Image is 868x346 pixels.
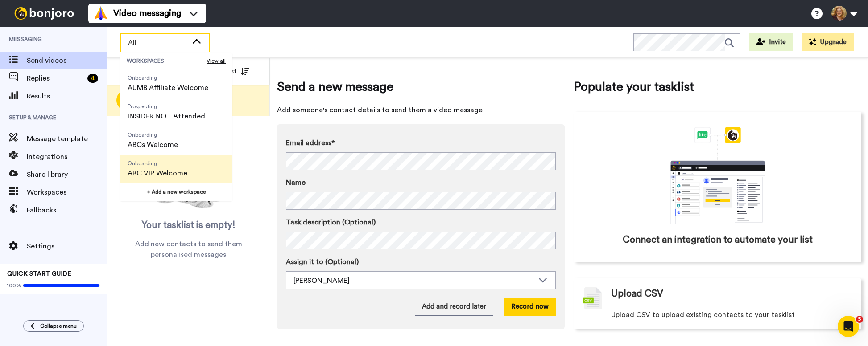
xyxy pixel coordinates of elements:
[87,74,98,83] div: 4
[802,33,854,51] button: Upgrade
[128,131,178,138] span: Onboarding
[611,309,795,320] span: Upload CSV to upload existing contacts to your tasklist
[504,298,556,316] button: Record now
[27,187,107,198] span: Workspaces
[142,219,236,232] span: Your tasklist is empty!
[113,7,181,20] span: Video messaging
[128,82,208,93] span: AUMB Affiliate Welcome
[27,55,107,66] span: Send videos
[23,320,84,332] button: Collapse menu
[27,73,84,84] span: Replies
[651,127,785,224] div: animation
[11,7,78,20] img: bj-logo-header-white.svg
[127,57,207,65] span: WORKSPACES
[128,139,178,150] span: ABCs Welcome
[128,160,187,167] span: Onboarding
[623,233,813,247] span: Connect an integration to automate your list
[128,111,205,122] span: INSIDER NOT Attended
[27,134,107,144] span: Message template
[128,103,205,110] span: Prospecting
[207,57,226,65] span: View all
[583,287,602,309] img: csv-grey.png
[277,78,565,96] span: Send a new message
[293,275,534,286] div: [PERSON_NAME]
[27,241,107,252] span: Settings
[277,105,565,115] span: Add someone's contact details to send them a video message
[128,74,208,81] span: Onboarding
[27,151,107,162] span: Integrations
[856,316,863,323] span: 5
[749,33,793,51] button: Invite
[611,287,663,301] span: Upload CSV
[286,256,556,267] label: Assign it to (Optional)
[286,217,556,228] label: Task description (Optional)
[7,271,71,277] span: QUICK START GUIDE
[120,239,256,260] span: Add new contacts to send them personalised messages
[27,205,107,216] span: Fallbacks
[128,168,187,179] span: ABC VIP Welcome
[94,6,108,20] img: vm-color.svg
[574,78,861,96] span: Populate your tasklist
[838,316,859,337] iframe: Intercom live chat
[7,282,21,289] span: 100%
[415,298,493,316] button: Add and record later
[128,37,188,48] span: All
[286,138,556,148] label: Email address*
[27,169,107,180] span: Share library
[40,322,77,330] span: Collapse menu
[27,91,107,102] span: Results
[120,183,232,201] button: + Add a new workspace
[286,177,306,188] span: Name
